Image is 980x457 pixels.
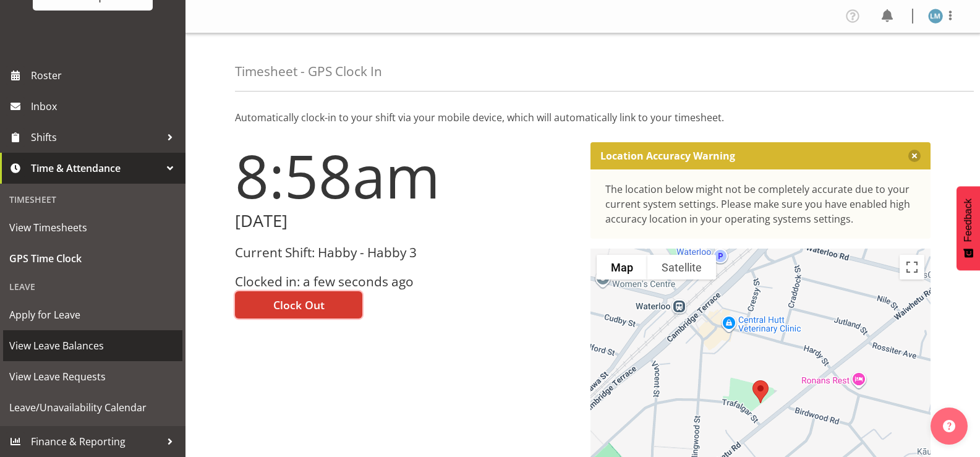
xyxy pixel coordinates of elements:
[957,186,980,270] button: Feedback - Show survey
[9,336,176,355] span: View Leave Balances
[3,392,182,423] a: Leave/Unavailability Calendar
[597,255,647,280] button: Show street map
[943,420,955,432] img: help-xxl-2.png
[235,246,576,260] h3: Current Shift: Habby - Habby 3
[963,199,974,242] span: Feedback
[9,218,176,237] span: View Timesheets
[928,9,943,23] img: lianne-morete5410.jpg
[3,299,182,330] a: Apply for Leave
[31,432,161,451] span: Finance & Reporting
[3,212,182,243] a: View Timesheets
[600,150,735,162] p: Location Accuracy Warning
[9,249,176,268] span: GPS Time Clock
[3,330,182,361] a: View Leave Balances
[605,182,916,226] div: The location below might not be completely accurate due to your current system settings. Please m...
[31,128,161,147] span: Shifts
[273,297,325,313] span: Clock Out
[31,97,179,116] span: Inbox
[3,243,182,274] a: GPS Time Clock
[235,64,382,79] h4: Timesheet - GPS Clock In
[31,159,161,177] span: Time & Attendance
[235,110,931,125] p: Automatically clock-in to your shift via your mobile device, which will automatically link to you...
[9,367,176,386] span: View Leave Requests
[3,361,182,392] a: View Leave Requests
[3,187,182,212] div: Timesheet
[647,255,716,280] button: Show satellite imagery
[235,211,576,231] h2: [DATE]
[908,150,921,162] button: Close message
[900,255,924,280] button: Toggle fullscreen view
[235,291,362,318] button: Clock Out
[235,142,576,209] h1: 8:58am
[3,274,182,299] div: Leave
[9,305,176,324] span: Apply for Leave
[31,66,179,85] span: Roster
[235,275,576,289] h3: Clocked in: a few seconds ago
[9,398,176,417] span: Leave/Unavailability Calendar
